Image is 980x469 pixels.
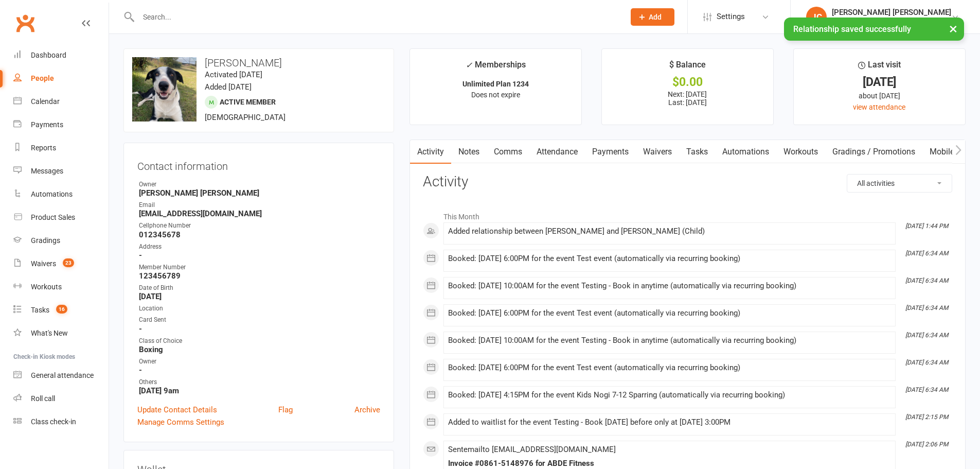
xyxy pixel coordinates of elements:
time: Activated [DATE] [205,70,262,79]
div: Owner [139,180,380,189]
a: Workouts [13,275,109,299]
strong: - [139,366,380,375]
div: Class of Choice [139,336,380,346]
div: Waivers [31,259,56,268]
a: Payments [13,113,109,136]
div: Booked: [DATE] 6:00PM for the event Test event (automatically via recurring booking) [448,254,891,263]
div: [DATE] [803,77,956,88]
div: Invoice #0861-5148976 for ABDE Fitness [448,459,891,468]
span: Does not expire [471,91,520,99]
a: Class kiosk mode [13,410,109,433]
div: about [DATE] [803,90,956,101]
div: Added to waitlist for the event Testing - Book [DATE] before only at [DATE] 3:00PM [448,418,891,427]
div: Workouts [31,283,62,291]
div: Last visit [858,58,901,77]
p: Next: [DATE] Last: [DATE] [611,90,764,107]
span: [DEMOGRAPHIC_DATA] [205,113,286,122]
button: Add [631,8,674,26]
div: Reports [31,144,56,152]
div: Added relationship between [PERSON_NAME] and [PERSON_NAME] (Child) [448,227,891,236]
i: [DATE] 6:34 AM [905,386,948,393]
a: Mobile App [922,140,978,164]
i: [DATE] 6:34 AM [905,332,948,339]
a: Reports [13,136,109,160]
strong: [DATE] 9am [139,386,380,395]
span: Add [649,13,662,21]
a: Manage Comms Settings [137,416,224,428]
i: [DATE] 2:06 PM [905,441,948,448]
a: Comms [487,140,529,164]
i: ✓ [466,60,472,70]
time: Added [DATE] [205,82,252,92]
a: Dashboard [13,44,109,67]
span: Settings [717,5,745,28]
div: Cellphone Number [139,221,380,231]
a: Waivers [636,140,679,164]
div: What's New [31,329,68,337]
i: [DATE] 2:15 PM [905,413,948,421]
div: Memberships [466,58,526,77]
div: Email [139,200,380,210]
a: Tasks 16 [13,299,109,322]
i: [DATE] 1:44 PM [905,222,948,230]
div: Calendar [31,97,60,106]
strong: [PERSON_NAME] [PERSON_NAME] [139,188,380,198]
a: Automations [715,140,776,164]
h3: [PERSON_NAME] [132,57,385,68]
button: × [944,18,963,40]
a: Gradings [13,229,109,252]
span: Sent email to [EMAIL_ADDRESS][DOMAIN_NAME] [448,445,616,454]
div: Booked: [DATE] 6:00PM for the event Test event (automatically via recurring booking) [448,363,891,372]
div: Payments [31,120,63,129]
a: Clubworx [12,10,38,36]
i: [DATE] 6:34 AM [905,250,948,257]
div: Booked: [DATE] 10:00AM for the event Testing - Book in anytime (automatically via recurring booking) [448,282,891,290]
div: Relationship saved successfully [784,18,964,41]
a: Attendance [529,140,585,164]
a: Roll call [13,387,109,410]
strong: [EMAIL_ADDRESS][DOMAIN_NAME] [139,209,380,218]
div: Address [139,242,380,252]
div: Owner [139,357,380,367]
span: 16 [56,305,67,314]
div: Date of Birth [139,283,380,293]
a: Notes [451,140,487,164]
h3: Activity [423,174,952,190]
a: Gradings / Promotions [825,140,922,164]
i: [DATE] 6:34 AM [905,277,948,284]
a: Activity [410,140,451,164]
span: 23 [63,258,74,267]
div: Product Sales [31,213,75,221]
div: Member Number [139,263,380,272]
a: General attendance kiosk mode [13,364,109,387]
i: [DATE] 6:34 AM [905,304,948,311]
a: view attendance [853,103,905,111]
div: Booked: [DATE] 10:00AM for the event Testing - Book in anytime (automatically via recurring booking) [448,336,891,345]
div: Location [139,304,380,314]
div: Booked: [DATE] 4:15PM for the event Kids Nogi 7-12 Sparring (automatically via recurring booking) [448,391,891,399]
div: Messages [31,167,63,175]
strong: 123456789 [139,271,380,281]
a: Product Sales [13,206,109,229]
div: Booked: [DATE] 6:00PM for the event Test event (automatically via recurring booking) [448,309,891,318]
a: Update Contact Details [137,404,217,416]
div: JC [806,7,827,27]
div: Roll call [31,394,55,403]
a: Calendar [13,90,109,113]
h3: Contact information [137,157,380,172]
div: Automations [31,190,73,198]
div: $ Balance [669,58,706,77]
strong: Unlimited Plan 1234 [462,80,529,88]
div: ABDE Fitness [832,17,951,26]
a: Waivers 23 [13,252,109,275]
div: People [31,74,54,82]
li: This Month [423,206,952,222]
a: Automations [13,183,109,206]
input: Search... [135,10,617,24]
a: Flag [278,404,293,416]
i: [DATE] 6:34 AM [905,359,948,366]
a: Messages [13,160,109,183]
div: $0.00 [611,77,764,88]
a: People [13,67,109,90]
strong: - [139,324,380,334]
